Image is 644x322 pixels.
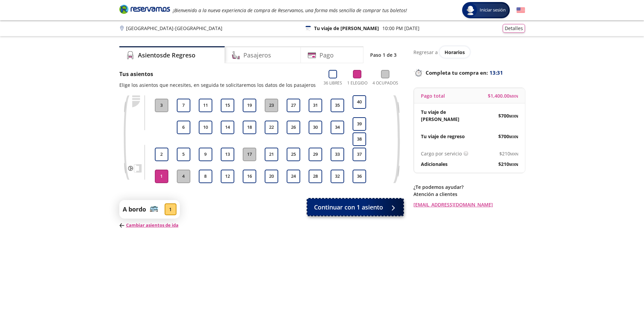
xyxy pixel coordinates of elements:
p: 10:00 PM [DATE] [382,25,420,32]
small: MXN [510,151,518,156]
span: Horarios [445,49,465,55]
p: Regresar a [413,49,438,56]
button: 36 [353,170,366,183]
button: 5 [177,148,190,161]
button: 31 [309,99,322,112]
p: Cargo por servicio [421,150,462,157]
button: 35 [331,99,344,112]
button: 39 [353,117,366,131]
span: $ 210 [499,150,518,157]
i: Brand Logo [119,4,170,14]
button: 10 [199,121,212,134]
button: 37 [353,148,366,161]
span: $ 700 [498,133,518,140]
button: 2 [155,148,168,161]
button: Detalles [503,24,525,33]
small: MXN [509,162,518,167]
button: 16 [243,170,256,183]
div: 1 [165,203,176,215]
p: Pago total [421,92,445,99]
button: 17 [243,148,256,161]
small: MXN [509,134,518,139]
button: 27 [287,99,300,112]
button: 6 [177,121,190,134]
p: Elige los asientos que necesites, en seguida te solicitaremos los datos de los pasajeros [119,81,316,89]
p: Atención a clientes [413,191,525,198]
button: 32 [331,170,344,183]
p: 36 Libres [324,80,342,86]
p: Tu viaje de [PERSON_NAME] [314,25,379,32]
button: 33 [331,148,344,161]
button: 34 [331,121,344,134]
p: Tu viaje de [PERSON_NAME] [421,108,470,123]
button: 7 [177,99,190,112]
span: 13:31 [490,69,503,77]
button: 18 [243,121,256,134]
p: 1 Elegido [347,80,367,86]
button: 8 [199,170,212,183]
button: 23 [265,99,278,112]
div: Regresar a ver horarios [413,46,525,58]
p: Cambiar asientos de ida [119,222,180,229]
button: 29 [309,148,322,161]
button: 1 [155,170,168,183]
span: $ 1,400.00 [488,92,518,99]
button: 19 [243,99,256,112]
button: English [517,6,525,15]
p: [GEOGRAPHIC_DATA] - [GEOGRAPHIC_DATA] [126,25,222,32]
em: ¡Bienvenido a la nueva experiencia de compra de Reservamos, una forma más sencilla de comprar tus... [173,7,407,14]
button: 30 [309,121,322,134]
button: 38 [353,132,366,146]
p: Completa tu compra en : [413,68,525,77]
h4: Pago [319,51,334,60]
p: ¿Te podemos ayudar? [413,183,525,191]
button: 14 [221,121,234,134]
button: 15 [221,99,234,112]
button: 26 [287,121,300,134]
a: [EMAIL_ADDRESS][DOMAIN_NAME] [413,201,525,208]
p: Tu viaje de regreso [421,133,465,140]
button: 28 [309,170,322,183]
button: 12 [221,170,234,183]
button: Continuar con 1 asiento [307,199,403,216]
small: MXN [509,114,518,119]
button: 21 [265,148,278,161]
button: 3 [155,99,168,112]
small: MXN [509,94,518,99]
h4: Asientos de Regreso [138,51,195,60]
p: Adicionales [421,160,448,168]
span: Iniciar sesión [477,7,508,14]
button: 20 [265,170,278,183]
span: $ 210 [498,160,518,168]
button: 4 [177,170,190,183]
button: 40 [353,95,366,109]
button: 13 [221,148,234,161]
h4: Pasajeros [243,51,271,60]
button: 11 [199,99,212,112]
span: Continuar con 1 asiento [314,203,383,212]
p: 4 Ocupados [373,80,398,86]
button: 24 [287,170,300,183]
p: Tus asientos [119,70,316,78]
iframe: Messagebird Livechat Widget [605,283,637,315]
p: A bordo [123,205,146,214]
button: 9 [199,148,212,161]
span: $ 700 [498,112,518,119]
p: Paso 1 de 3 [370,51,397,58]
button: 22 [265,121,278,134]
a: Brand Logo [119,4,170,16]
button: 25 [287,148,300,161]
